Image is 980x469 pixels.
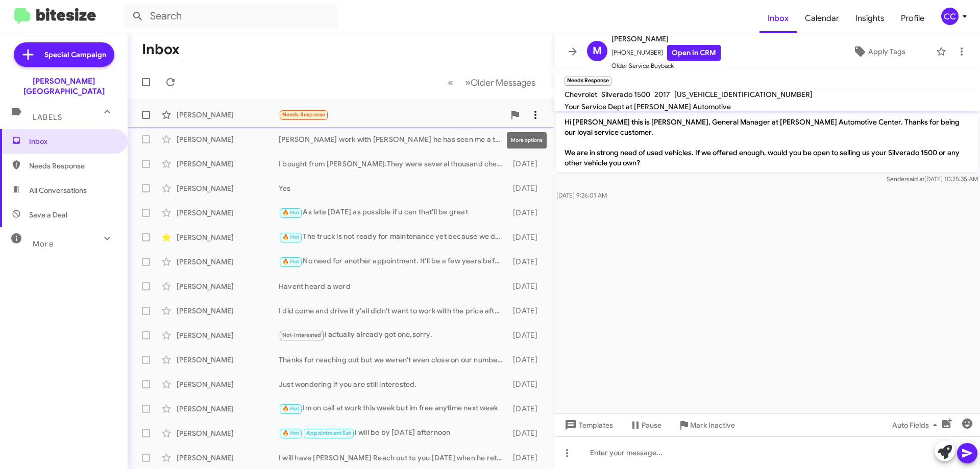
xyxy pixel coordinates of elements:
[562,416,613,434] span: Templates
[556,113,978,172] p: Hi [PERSON_NAME] this is [PERSON_NAME], General Manager at [PERSON_NAME] Automotive Center. Thank...
[279,231,508,243] div: The truck is not ready for maintenance yet because we do not use it as a daily driver so we will ...
[508,208,546,218] div: [DATE]
[611,45,721,61] span: [PHONE_NUMBER]
[177,134,279,144] div: [PERSON_NAME]
[674,90,813,99] span: [US_VEHICLE_IDENTIFICATION_NUMBER]
[29,136,116,146] span: Inbox
[565,77,611,86] small: Needs Response
[279,306,508,316] div: I did come and drive it y'all didn't want to work with the price after telling me on the phone y'...
[177,110,279,120] div: [PERSON_NAME]
[654,90,670,99] span: 2017
[868,42,905,61] span: Apply Tags
[282,234,300,240] span: 🔥 Hot
[279,207,508,218] div: As late [DATE] as possible if u can that'll be great
[508,257,546,267] div: [DATE]
[565,90,597,99] span: Chevrolet
[508,281,546,291] div: [DATE]
[29,185,87,195] span: All Conversations
[508,404,546,414] div: [DATE]
[508,232,546,242] div: [DATE]
[279,281,508,291] div: Havent heard a word
[282,405,300,412] span: 🔥 Hot
[601,90,650,99] span: Silverado 1500
[797,4,847,33] a: Calendar
[279,183,508,193] div: Yes
[508,379,546,389] div: [DATE]
[177,159,279,169] div: [PERSON_NAME]
[282,430,300,436] span: 🔥 Hot
[33,239,54,249] span: More
[508,453,546,463] div: [DATE]
[177,330,279,340] div: [PERSON_NAME]
[33,113,62,122] span: Labels
[177,355,279,365] div: [PERSON_NAME]
[44,50,106,60] span: Special Campaign
[282,332,322,338] span: Not-Interested
[177,404,279,414] div: [PERSON_NAME]
[611,33,721,45] span: [PERSON_NAME]
[177,232,279,242] div: [PERSON_NAME]
[177,183,279,193] div: [PERSON_NAME]
[14,42,114,67] a: Special Campaign
[442,72,459,93] button: Previous
[593,43,602,59] span: M
[508,159,546,169] div: [DATE]
[177,257,279,267] div: [PERSON_NAME]
[508,428,546,438] div: [DATE]
[279,159,508,169] div: I bought from [PERSON_NAME].They were several thousand cheaper
[279,256,508,267] div: No need for another appointment. It'll be a few years before I start looking for cars.
[611,61,721,71] span: Older Service Buyback
[177,281,279,291] div: [PERSON_NAME]
[508,355,546,365] div: [DATE]
[448,76,453,89] span: «
[565,102,731,111] span: Your Service Dept at [PERSON_NAME] Automotive
[508,330,546,340] div: [DATE]
[124,4,338,29] input: Search
[893,4,933,33] a: Profile
[279,355,508,365] div: Thanks for reaching out but we weren't even close on our numbers so I'm going a different route.
[759,4,797,33] a: Inbox
[282,111,326,118] span: Needs Response
[442,72,542,93] nav: Page navigation example
[941,8,959,25] div: CC
[177,379,279,389] div: [PERSON_NAME]
[142,41,180,58] h1: Inbox
[279,379,508,389] div: Just wondering if you are still interested.
[508,306,546,316] div: [DATE]
[177,428,279,438] div: [PERSON_NAME]
[884,416,949,434] button: Auto Fields
[508,183,546,193] div: [DATE]
[847,4,893,33] a: Insights
[459,72,542,93] button: Next
[282,209,300,216] span: 🔥 Hot
[690,416,735,434] span: Mark Inactive
[279,329,508,341] div: i actually already got one,sorry.
[670,416,743,434] button: Mark Inactive
[177,453,279,463] div: [PERSON_NAME]
[507,132,547,149] div: More options
[279,403,508,414] div: Im on call at work this week but im free anytime next week
[306,430,351,436] span: Appointment Set
[279,134,508,144] div: [PERSON_NAME] work with [PERSON_NAME] he has seen me a test message
[177,306,279,316] div: [PERSON_NAME]
[667,45,721,61] a: Open in CRM
[887,175,978,183] span: Sender [DATE] 10:25:35 AM
[29,161,116,171] span: Needs Response
[621,416,670,434] button: Pause
[177,208,279,218] div: [PERSON_NAME]
[826,42,931,61] button: Apply Tags
[282,258,300,265] span: 🔥 Hot
[892,416,941,434] span: Auto Fields
[279,427,508,439] div: I will be by [DATE] afternoon
[471,77,535,88] span: Older Messages
[554,416,621,434] button: Templates
[556,191,607,199] span: [DATE] 9:26:01 AM
[642,416,661,434] span: Pause
[933,8,969,25] button: CC
[29,210,67,220] span: Save a Deal
[279,453,508,463] div: I will have [PERSON_NAME] Reach out to you [DATE] when he returns.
